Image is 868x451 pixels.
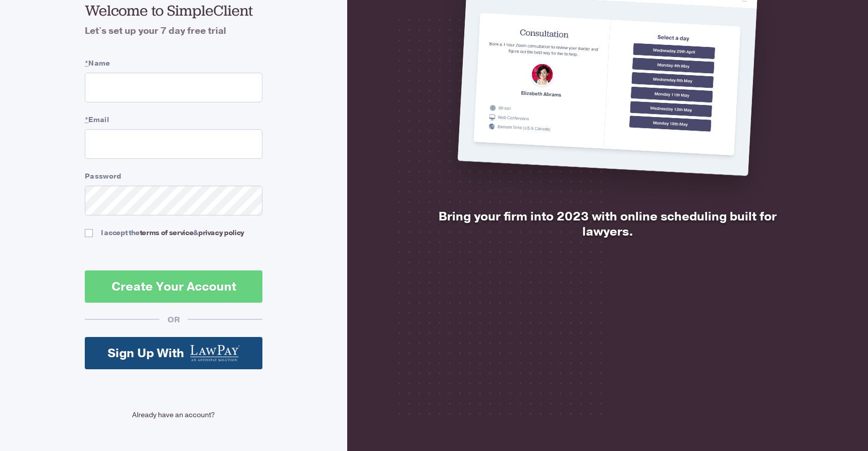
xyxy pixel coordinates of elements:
[85,1,262,20] h2: Welcome to SimpleClient
[85,171,262,182] label: Password
[85,229,93,237] input: I accept theterms of service&privacy policy
[85,410,262,420] a: Already have an account?
[198,228,244,238] a: privacy policy
[412,209,803,239] h2: Bring your firm into 2023 with online scheduling built for lawyers.
[85,337,262,369] a: Sign Up With
[85,58,262,69] label: Name
[85,59,88,68] abbr: required
[101,228,244,238] div: I accept the &
[85,270,262,303] button: Create Your Account
[140,228,193,238] a: terms of service
[85,24,262,38] h4: Let's set up your 7 day free trial
[159,314,188,325] div: OR
[85,115,262,125] label: Email
[85,115,88,125] abbr: required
